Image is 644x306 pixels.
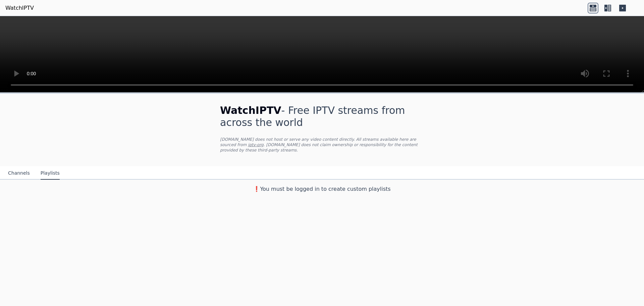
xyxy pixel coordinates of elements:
[41,167,60,180] button: Playlists
[248,142,264,147] a: iptv-org
[220,137,424,153] p: [DOMAIN_NAME] does not host or serve any video content directly. All streams available here are s...
[209,185,435,193] h3: ❗️You must be logged in to create custom playlists
[220,104,281,116] span: WatchIPTV
[8,167,30,180] button: Channels
[220,104,424,129] h1: - Free IPTV streams from across the world
[5,4,34,12] a: WatchIPTV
